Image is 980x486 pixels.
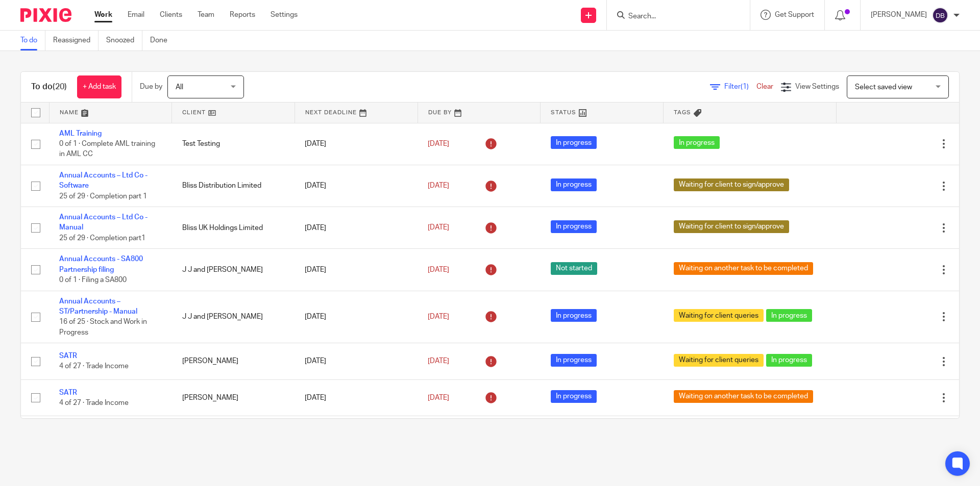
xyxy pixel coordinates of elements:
[295,249,418,291] td: [DATE]
[295,416,418,457] td: [DATE]
[172,123,295,165] td: Test Testing
[674,110,691,115] span: Tags
[59,130,102,137] a: AML Training
[59,298,137,315] a: Annual Accounts – ST/Partnership - Manual
[674,220,789,233] span: Waiting for client to sign/approve
[140,82,162,92] p: Due by
[198,10,214,20] a: Team
[741,83,749,90] span: (1)
[627,12,719,21] input: Search
[674,309,764,322] span: Waiting for client queries
[172,291,295,343] td: J J and [PERSON_NAME]
[59,255,143,273] a: Annual Accounts - SA800 Partnership filing
[428,394,449,401] span: [DATE]
[674,262,813,275] span: Waiting on another task to be completed
[31,82,67,92] h1: To do
[59,352,77,360] a: SATR
[674,136,720,149] span: In progress
[59,172,148,189] a: Annual Accounts – Ltd Co - Software
[59,389,77,396] a: SATR
[551,220,597,233] span: In progress
[59,318,147,336] span: 16 of 25 · Stock and Work in Progress
[172,379,295,416] td: [PERSON_NAME]
[766,354,812,367] span: In progress
[172,416,295,457] td: [PERSON_NAME]
[59,235,145,242] span: 25 of 29 · Completion part1
[756,83,773,90] a: Clear
[295,291,418,343] td: [DATE]
[106,31,142,50] a: Snoozed
[20,8,71,22] img: Pixie
[428,140,449,147] span: [DATE]
[150,31,175,50] a: Done
[59,214,148,231] a: Annual Accounts – Ltd Co - Manual
[172,343,295,379] td: [PERSON_NAME]
[59,193,147,200] span: 25 of 29 · Completion part 1
[551,309,597,322] span: In progress
[176,84,183,91] span: All
[871,10,927,20] p: [PERSON_NAME]
[59,363,129,370] span: 4 of 27 · Trade Income
[775,11,814,18] span: Get Support
[551,262,597,275] span: Not started
[295,207,418,249] td: [DATE]
[795,83,839,90] span: View Settings
[428,266,449,273] span: [DATE]
[172,165,295,207] td: Bliss Distribution Limited
[172,249,295,291] td: J J and [PERSON_NAME]
[674,354,764,367] span: Waiting for client queries
[20,31,45,50] a: To do
[59,276,127,284] span: 0 of 1 · Filing a SA800
[855,84,912,91] span: Select saved view
[428,182,449,189] span: [DATE]
[295,165,418,207] td: [DATE]
[59,140,155,158] span: 0 of 1 · Complete AML training in AML CC
[59,399,129,406] span: 4 of 27 · Trade Income
[128,10,144,20] a: Email
[428,224,449,232] span: [DATE]
[551,390,597,403] span: In progress
[77,75,121,98] a: + Add task
[428,357,449,365] span: [DATE]
[295,343,418,379] td: [DATE]
[724,83,756,90] span: Filter
[295,379,418,416] td: [DATE]
[551,354,597,367] span: In progress
[674,178,789,191] span: Waiting for client to sign/approve
[551,136,597,149] span: In progress
[932,7,948,23] img: svg%3E
[295,123,418,165] td: [DATE]
[271,10,298,20] a: Settings
[766,309,812,322] span: In progress
[674,390,813,403] span: Waiting on another task to be completed
[230,10,255,20] a: Reports
[53,31,99,50] a: Reassigned
[160,10,182,20] a: Clients
[428,313,449,320] span: [DATE]
[551,178,597,191] span: In progress
[172,207,295,249] td: Bliss UK Holdings Limited
[53,83,67,91] span: (20)
[94,10,112,20] a: Work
